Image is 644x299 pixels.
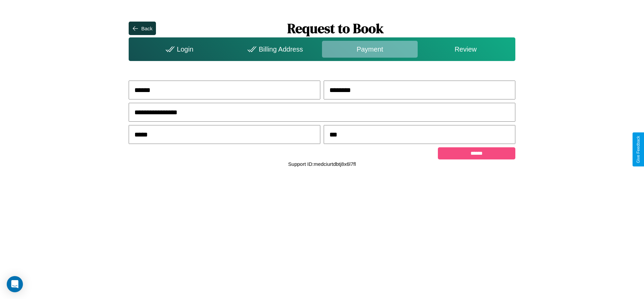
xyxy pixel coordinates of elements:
div: Back [141,26,152,31]
button: Back [129,22,156,35]
div: Billing Address [226,41,322,58]
p: Support ID: medciurtdbtj8x6l7fl [288,159,356,169]
h1: Request to Book [156,19,515,37]
div: Login [130,41,226,58]
div: Review [418,41,513,58]
div: Give Feedback [636,136,641,163]
div: Payment [322,41,418,58]
div: Open Intercom Messenger [7,276,23,292]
